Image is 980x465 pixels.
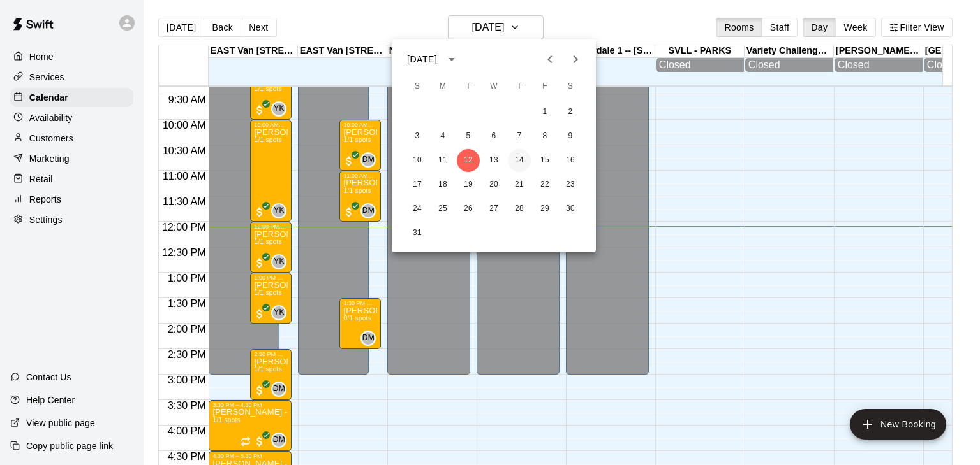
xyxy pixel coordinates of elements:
div: [DATE] [407,53,437,66]
button: 25 [431,197,454,220]
button: 1 [533,101,556,124]
button: 24 [406,197,429,220]
button: 21 [508,173,531,196]
button: 18 [431,173,454,196]
span: Sunday [406,74,429,99]
button: 29 [533,197,556,220]
span: Tuesday [457,74,480,99]
button: 8 [533,125,556,148]
button: 10 [406,149,429,172]
span: Saturday [559,74,582,99]
button: 11 [431,149,454,172]
button: 7 [508,125,531,148]
button: 13 [482,149,505,172]
button: 26 [457,197,480,220]
button: 22 [533,173,556,196]
button: 17 [406,173,429,196]
button: 5 [457,125,480,148]
button: Previous month [537,46,563,72]
button: 27 [482,197,505,220]
button: calendar view is open, switch to year view [441,48,463,70]
button: 15 [533,149,556,172]
button: 31 [406,222,429,245]
button: 20 [482,173,505,196]
span: Monday [431,74,454,99]
button: 16 [559,149,582,172]
button: 4 [431,125,454,148]
button: 9 [559,125,582,148]
button: 2 [559,101,582,124]
button: 14 [508,149,531,172]
button: 12 [457,149,480,172]
button: Next month [563,46,588,72]
button: 30 [559,197,582,220]
button: 28 [508,197,531,220]
button: 23 [559,173,582,196]
span: Wednesday [482,74,505,99]
span: Thursday [508,74,531,99]
button: 3 [406,125,429,148]
span: Friday [533,74,556,99]
button: 6 [482,125,505,148]
button: 19 [457,173,480,196]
